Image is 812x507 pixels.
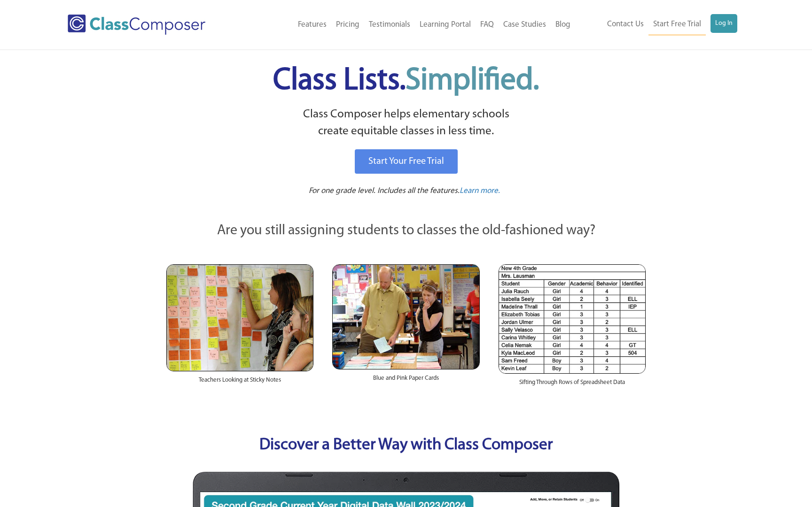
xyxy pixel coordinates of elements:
img: Spreadsheets [499,264,646,374]
span: Simplified. [406,66,539,96]
div: Teachers Looking at Sticky Notes [166,371,313,394]
a: Learning Portal [415,15,476,35]
a: Start Your Free Trial [355,149,458,174]
img: Class Composer [68,15,205,35]
nav: Header Menu [575,14,737,35]
a: Log In [710,14,737,33]
a: Contact Us [602,14,648,35]
a: Pricing [331,15,364,35]
a: Blog [551,15,575,35]
div: Blue and Pink Paper Cards [332,369,479,392]
p: Are you still assigning students to classes the old-fashioned way? [166,221,646,241]
a: Features [293,15,331,35]
nav: Header Menu [244,15,575,35]
a: Learn more. [460,185,500,197]
span: Start Your Free Trial [368,157,444,166]
a: Start Free Trial [648,14,706,35]
a: Testimonials [364,15,415,35]
a: FAQ [476,15,499,35]
p: Discover a Better Way with Class Composer [157,434,655,458]
div: Sifting Through Rows of Spreadsheet Data [499,374,646,396]
p: Class Composer helps elementary schools create equitable classes in less time. [165,106,647,140]
span: Learn more. [460,187,500,195]
a: Case Studies [499,15,551,35]
span: Class Lists. [273,66,539,96]
img: Teachers Looking at Sticky Notes [166,264,313,371]
span: For one grade level. Includes all the features. [309,187,460,195]
img: Blue and Pink Paper Cards [332,264,479,369]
